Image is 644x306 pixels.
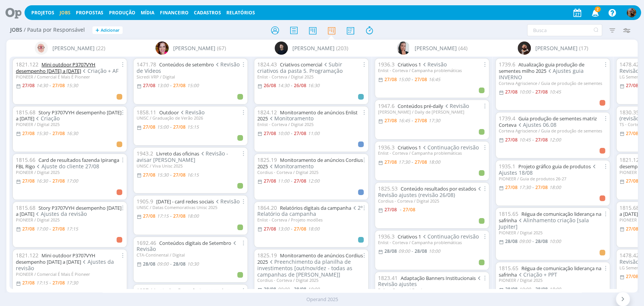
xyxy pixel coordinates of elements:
[257,122,365,127] div: Enlist - Corteva / Digital 2025
[22,82,35,89] : 27/08
[173,172,186,178] : 27/08
[95,26,99,34] span: +
[34,210,87,217] span: Ajustes da revisão
[16,258,114,272] span: Ajustes da revisão
[549,238,561,244] : 10:00
[257,109,277,116] span: 1824.12
[16,252,38,259] span: 1821.122
[29,10,57,16] button: Projetos
[217,44,226,52] span: (67)
[595,6,601,12] span: 2
[36,280,48,286] : 17:15
[398,233,421,240] a: Criativos 1
[535,184,548,191] : 27/08
[421,61,447,68] span: Revisão
[107,10,138,16] button: Produção
[398,248,410,254] : 09:00
[280,205,351,211] a: Relatórios digitais da campanha
[278,226,289,232] : 13:00
[280,61,322,68] a: Criativos comercial
[294,286,306,292] : 28/08
[81,67,118,74] span: Criação + AF
[109,9,135,16] a: Produção
[549,89,561,95] : 10:45
[268,163,314,170] span: Monitoramento
[429,159,440,165] : 18:00
[257,170,365,175] div: Cordius - Corteva / Digital 2025
[16,109,121,122] a: Story P3707VYH desempenho [DATE] a [DATE]
[36,226,48,232] : 17:00
[519,286,531,292] : 10:00
[257,252,363,265] a: Monitoramento de anúncios Cordius 2025
[518,42,531,55] img: D
[378,151,486,155] div: Enlist - Corteva / Campanha problemáticas
[415,117,427,124] : 27/08
[292,44,335,52] span: [PERSON_NAME]
[397,42,410,55] img: C
[626,6,636,19] button: A
[226,9,255,16] a: Relatórios
[378,185,483,198] span: Revisão ajustes (revisão 26/08)
[214,198,240,205] span: Revisão
[278,82,289,89] : 14:30
[49,227,51,231] : -
[52,178,65,184] : 27/08
[412,249,413,254] : -
[16,157,119,170] a: Card de resultados fazenda Ipiranga FBL Rigo
[137,115,244,120] div: UNISC / Graduação de Verão 2026
[137,287,237,300] a: Divulgação - Prêmio CAPES de Tese PPGPS
[49,83,51,88] : -
[16,156,35,163] span: 1815.66
[384,117,397,124] : 27/08
[378,288,486,292] div: Enlist - Corteva / Geral
[499,115,515,122] span: 1739.4
[626,130,638,137] : 27/08
[257,258,352,278] span: Preenchimento da planilha de investimentos [out/nov/dez - todas as campanhas de [PERSON_NAME]]
[499,278,607,283] div: PIONEER / Digital 2025
[458,44,467,52] span: (44)
[275,42,288,55] img: C
[16,61,38,68] span: 1821.122
[378,102,395,109] span: 1947.6
[499,61,584,74] a: Atualização guia produção de sementes milho 2025
[499,230,607,235] div: PIONEER / Digital 2025
[308,178,320,184] : 12:00
[22,280,35,286] : 27/08
[412,77,413,82] : -
[257,204,277,211] span: 1864.20
[532,185,534,190] : -
[192,10,223,16] button: Cadastros
[170,214,172,218] : -
[194,9,221,16] span: Cadastros
[291,287,292,292] : -
[291,83,292,88] : -
[49,179,51,183] : -
[52,130,65,137] : 27/08
[421,144,479,151] span: Continuação revisão
[294,226,306,232] : 27/08
[36,82,48,89] : 14:30
[384,76,397,83] : 27/08
[179,109,204,116] span: Revisão
[626,273,638,280] : 27/08
[137,163,244,168] div: UNISC / Viva Unisc 2025
[516,121,556,128] span: Ajustes 06.08
[157,82,169,89] : 13:00
[257,157,363,170] a: Monitoramento de anúncios Cordius 2025
[257,61,343,74] span: Subir criativos da pasta 5. Programação
[66,178,78,184] : 17:00
[137,239,238,253] span: Revisão
[66,280,78,286] : 17:30
[308,130,320,137] : 11:00
[159,240,231,246] a: Conteúdos digitais de Setembro
[517,271,557,278] span: Criação + PPT
[66,82,78,89] : 15:30
[378,274,482,288] span: Revisão ajustes
[398,144,421,151] a: Criativos 1
[519,184,531,191] : 17:30
[158,10,191,16] button: Financeiro
[35,163,99,170] span: Ajuste do cliente 27/08
[626,82,638,89] : 27/08
[291,227,292,231] : -
[398,61,421,68] a: Criativos 1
